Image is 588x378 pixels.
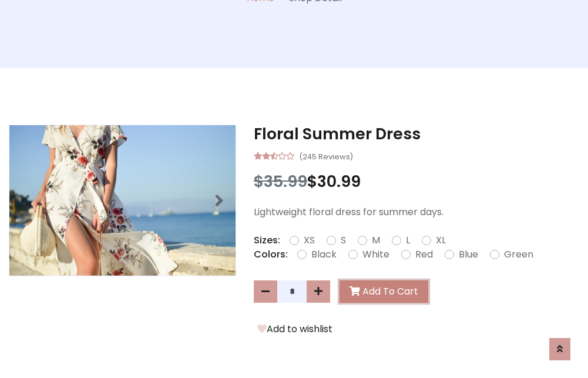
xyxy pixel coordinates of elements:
small: (245 Reviews) [299,149,353,163]
label: Red [415,247,433,262]
button: Add To Cart [340,280,428,303]
label: XL [436,233,446,247]
span: 30.99 [317,170,361,192]
p: Colors: [254,247,288,262]
label: Green [504,247,533,262]
img: Image [9,125,236,276]
label: Blue [459,247,478,262]
p: Lightweight floral dress for summer days. [254,205,579,219]
label: M [372,233,380,247]
label: Black [311,247,337,262]
button: Add to wishlist [254,322,336,337]
label: White [362,247,389,262]
label: XS [304,233,315,247]
h3: $ [254,172,579,191]
span: $35.99 [254,170,307,192]
h3: Floral Summer Dress [254,125,579,143]
label: L [406,233,410,247]
label: S [341,233,346,247]
p: Sizes: [254,233,280,247]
